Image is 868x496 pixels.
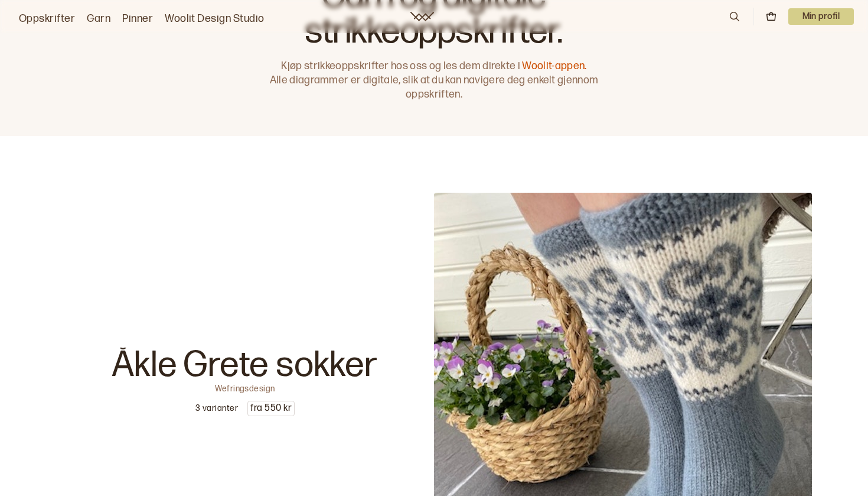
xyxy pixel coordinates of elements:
a: Pinner [122,11,153,27]
a: Woolit [410,12,434,21]
button: User dropdown [788,8,854,25]
a: Woolit Design Studio [165,11,265,27]
a: Garn [87,11,110,27]
p: Min profil [788,8,854,25]
p: fra 550 kr [248,401,294,416]
a: Woolit-appen. [522,60,586,72]
p: 3 varianter [195,403,238,414]
a: Oppskrifter [19,11,75,27]
p: Wefringsdesign [215,383,275,391]
p: Åkle Grete sokker [112,348,378,383]
p: Kjøp strikkeoppskrifter hos oss og les dem direkte i Alle diagrammer er digitale, slik at du kan ... [264,59,604,102]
